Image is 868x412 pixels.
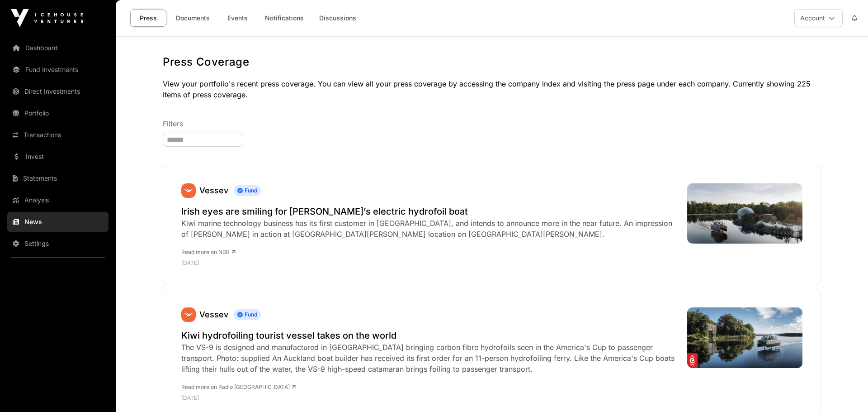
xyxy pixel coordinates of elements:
a: Statements [7,168,108,188]
p: Filters [163,118,821,129]
a: News [7,212,108,232]
a: Read more on Radio [GEOGRAPHIC_DATA] [181,383,296,390]
a: Press [130,10,166,27]
img: Vessev-at-Finn-Lough_7965.jpeg [687,183,802,244]
a: Vessev [181,183,196,198]
p: [DATE] [181,259,678,267]
a: Vessev [199,310,228,319]
h1: Press Coverage [163,55,821,69]
a: Dashboard [7,38,108,58]
img: Icehouse Ventures Logo [11,9,83,27]
a: Discussions [313,10,362,27]
a: Vessev [199,186,228,195]
a: Fund Investments [7,60,108,80]
a: Events [219,10,255,27]
a: Vessev [181,307,196,322]
a: Documents [170,10,216,27]
p: [DATE] [181,394,678,402]
a: Kiwi hydrofoiling tourist vessel takes on the world [181,329,678,342]
a: Irish eyes are smiling for [PERSON_NAME]’s electric hydrofoil boat [181,205,678,218]
a: Read more on NBR [181,249,236,255]
img: SVGs_Vessev.svg [181,183,196,198]
button: Account [794,9,843,27]
span: Fund [234,185,261,196]
div: The VS-9 is designed and manufactured in [GEOGRAPHIC_DATA] bringing carbon fibre hydrofoils seen ... [181,342,678,374]
a: Portfolio [7,103,108,123]
a: Direct Investments [7,81,108,101]
span: Fund [234,309,261,320]
p: View your portfolio's recent press coverage. You can view all your press coverage by accessing th... [163,78,821,100]
a: Analysis [7,190,108,210]
img: 4K1JZTD_image_png.png [687,307,802,368]
a: Notifications [259,10,310,27]
img: SVGs_Vessev.svg [181,307,196,322]
a: Settings [7,234,108,254]
a: Transactions [7,125,108,145]
a: Invest [7,147,108,167]
div: Kiwi marine technology business has its first customer in [GEOGRAPHIC_DATA], and intends to annou... [181,218,678,240]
